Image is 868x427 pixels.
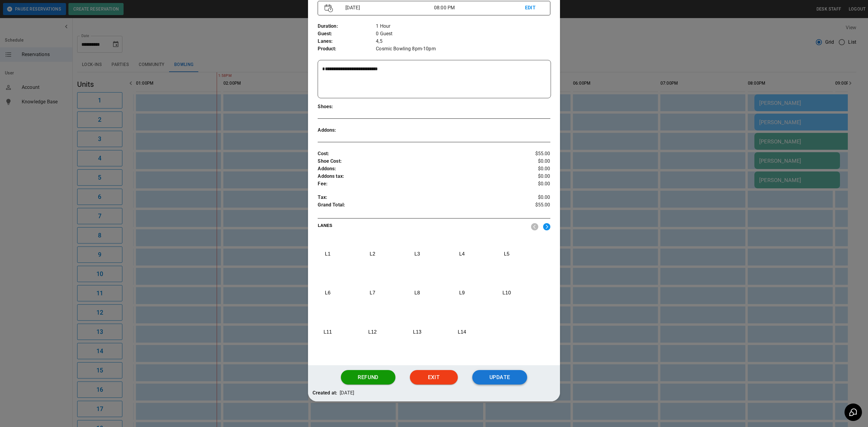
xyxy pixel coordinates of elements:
[511,150,550,158] p: $55.00
[376,45,550,53] p: Cosmic Bowling 8pm-10pm
[363,286,382,300] p: L 7
[472,370,527,385] button: Update
[511,165,550,173] p: $0.00
[325,4,333,12] img: Vector
[318,127,376,134] p: Addons :
[341,370,395,385] button: Refund
[511,194,550,201] p: $0.00
[531,223,538,231] img: nav_left.svg
[407,325,427,339] p: L 13
[434,4,525,11] p: 08:00 PM
[318,194,511,201] p: Tax :
[452,325,472,339] p: L 14
[497,286,517,300] p: L 10
[318,150,511,158] p: Cost :
[376,30,550,38] p: 0 Guest
[313,389,337,397] p: Created at:
[318,286,338,300] p: L 6
[511,180,550,188] p: $0.00
[525,4,543,12] p: EDIT
[407,247,427,261] p: L 3
[318,38,376,45] p: Lanes :
[497,247,517,261] p: L 5
[318,30,376,38] p: Guest :
[376,23,550,30] p: 1 Hour
[343,4,434,11] p: [DATE]
[318,45,376,53] p: Product :
[318,325,338,339] p: L 11
[543,223,550,231] img: right.svg
[318,222,526,231] p: LANES
[318,23,376,30] p: Duration :
[410,370,458,385] button: Exit
[363,325,382,339] p: L 12
[318,180,511,188] p: Fee :
[318,165,511,173] p: Addons :
[363,247,382,261] p: L 2
[511,201,550,210] p: $55.00
[318,247,338,261] p: L 1
[407,286,427,300] p: L 8
[318,201,511,210] p: Grand Total :
[340,389,354,397] p: [DATE]
[376,38,550,45] p: 4,5
[318,103,376,111] p: Shoes :
[318,173,511,180] p: Addons tax :
[452,247,472,261] p: L 4
[318,158,511,165] p: Shoe Cost :
[511,173,550,180] p: $0.00
[452,286,472,300] p: L 9
[511,158,550,165] p: $0.00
